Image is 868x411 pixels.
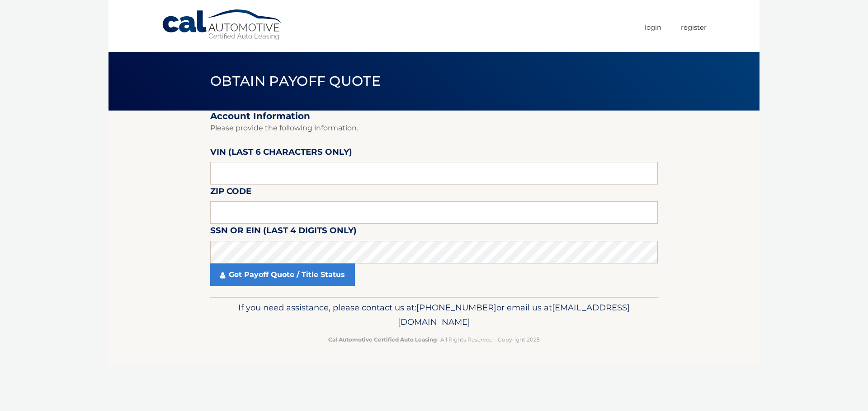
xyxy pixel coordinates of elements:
label: SSN or EIN (last 4 digits only) [210,224,357,240]
label: VIN (last 6 characters only) [210,145,352,162]
a: Login [645,20,661,35]
a: Get Payoff Quote / Title Status [210,263,355,286]
span: [PHONE_NUMBER] [416,302,496,313]
p: - All Rights Reserved - Copyright 2025 [216,335,652,344]
p: If you need assistance, please contact us at: or email us at [216,300,652,329]
a: Cal Automotive [161,9,283,41]
label: Zip Code [210,185,251,201]
strong: Cal Automotive Certified Auto Leasing [328,336,437,343]
p: Please provide the following information. [210,122,658,134]
span: Obtain Payoff Quote [210,73,381,89]
h2: Account Information [210,111,658,122]
a: Register [681,20,707,35]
